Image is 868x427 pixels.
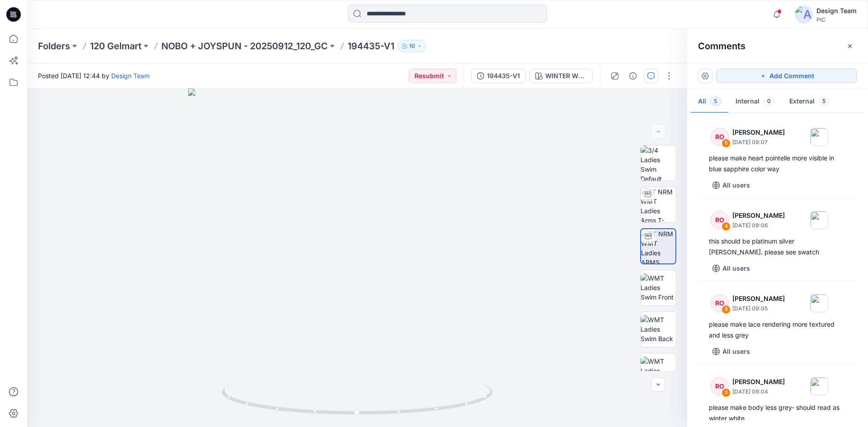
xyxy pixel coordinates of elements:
button: Details [626,69,640,83]
p: [PERSON_NAME] [732,293,785,304]
div: 194435-V1 [487,71,520,81]
div: 2 [722,388,731,397]
span: Posted [DATE] 12:44 by [38,71,150,80]
p: [DATE] 09:07 [732,138,785,147]
p: [PERSON_NAME] [732,376,785,387]
div: RO [711,128,729,146]
button: WINTER WHITE [529,69,593,83]
img: 3/4 Ladies Swim Default [641,145,676,181]
button: Internal [728,90,782,113]
button: All users [709,261,754,276]
div: 4 [722,222,731,231]
div: please make lace rendering more textured and less grey [709,319,846,341]
p: [PERSON_NAME] [732,127,785,138]
span: 0 [763,97,775,106]
div: Design Team [816,5,857,16]
button: All users [709,344,754,359]
div: 5 [722,139,731,148]
p: All users [722,180,750,191]
button: All [691,90,728,113]
a: 120 Gelmart [90,40,142,52]
img: TT NRM WMT Ladies Arms T-POSE [641,187,676,222]
p: All users [722,263,750,274]
div: please make body less grey- should read as winter white [709,402,846,424]
img: WMT Ladies Swim Left [641,357,676,385]
a: NOBO + JOYSPUN - 20250912_120_GC [161,40,328,52]
img: avatar [795,5,813,23]
div: RO [711,377,729,395]
a: Folders [38,40,70,52]
p: [DATE] 09:04 [732,387,785,396]
div: WINTER WHITE [545,71,587,81]
div: RO [711,211,729,229]
p: 10 [409,41,415,51]
p: 194435-V1 [348,40,394,52]
h2: Comments [698,41,745,52]
button: External [782,90,837,113]
div: this should be platinum silver [PERSON_NAME]. please see swatch [709,236,846,258]
p: [DATE] 09:05 [732,304,785,313]
span: 5 [818,97,830,106]
div: PIC [816,16,857,23]
p: [PERSON_NAME] [732,210,785,221]
p: All users [722,346,750,357]
p: [DATE] 09:06 [732,221,785,230]
div: RO [711,294,729,312]
img: WMT Ladies Swim Back [641,315,676,343]
button: All users [709,178,754,192]
img: WMT Ladies Swim Front [641,273,676,302]
span: 5 [710,97,721,106]
button: 194435-V1 [471,69,526,83]
div: please make heart pointelle more visible in blue sapphire color way [709,153,846,174]
img: TT NRM WMT Ladies ARMS DOWN [641,229,675,263]
div: 3 [722,305,731,314]
button: Add Comment [716,69,857,83]
button: 10 [398,40,426,52]
a: Design Team [111,72,150,80]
